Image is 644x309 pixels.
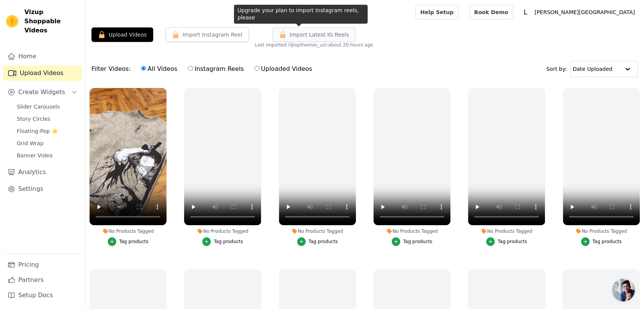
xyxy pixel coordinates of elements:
[519,5,638,19] button: L [PERSON_NAME][GEOGRAPHIC_DATA]
[469,5,513,19] a: Book Demo
[165,27,249,42] button: Import Instagram Reel
[3,49,82,64] a: Home
[373,228,450,234] div: No Products Tagged
[486,237,527,246] button: Tag products
[12,150,82,161] a: Banner Video
[12,126,82,136] a: Floating-Pop ⭐
[581,237,622,246] button: Tag products
[17,103,60,110] span: Slider Carousels
[468,228,545,234] div: No Products Tagged
[12,101,82,112] a: Slider Carousels
[184,228,261,234] div: No Products Tagged
[612,279,635,301] div: Open chat
[17,115,50,123] span: Story Circles
[12,138,82,149] a: Grid Wrap
[415,5,458,19] a: Help Setup
[3,66,82,81] a: Upload Videos
[17,127,58,135] span: Floating-Pop ⭐
[279,228,356,234] div: No Products Tagged
[91,27,153,42] button: Upload Videos
[6,15,18,27] img: Vizup
[141,66,146,71] input: All Videos
[187,64,244,74] label: Instagram Reels
[17,139,43,147] span: Grid Wrap
[3,165,82,180] a: Analytics
[202,237,243,246] button: Tag products
[255,42,373,48] span: Last imported (@ opthemes_us ): about 20 hours ago
[297,237,338,246] button: Tag products
[290,31,349,38] span: Import Latest IG Reels
[214,239,243,245] div: Tag products
[309,239,338,245] div: Tag products
[255,66,260,71] input: Uploaded Videos
[12,114,82,124] a: Story Circles
[392,237,433,246] button: Tag products
[3,288,82,303] a: Setup Docs
[546,61,638,77] div: Sort by:
[563,228,640,234] div: No Products Tagged
[90,228,167,234] div: No Products Tagged
[3,85,82,100] button: Create Widgets
[17,152,53,159] span: Banner Video
[3,181,82,197] a: Settings
[532,5,638,19] p: [PERSON_NAME][GEOGRAPHIC_DATA]
[108,237,149,246] button: Tag products
[272,27,356,42] button: Import Latest IG Reels
[498,239,527,245] div: Tag products
[3,272,82,288] a: Partners
[91,60,316,78] div: Filter Videos:
[524,8,527,16] text: L
[24,8,79,35] span: Vizup Shoppable Videos
[141,64,178,74] label: All Videos
[403,239,433,245] div: Tag products
[593,239,622,245] div: Tag products
[18,88,65,97] span: Create Widgets
[188,66,193,71] input: Instagram Reels
[3,257,82,272] a: Pricing
[119,239,149,245] div: Tag products
[254,64,312,74] label: Uploaded Videos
